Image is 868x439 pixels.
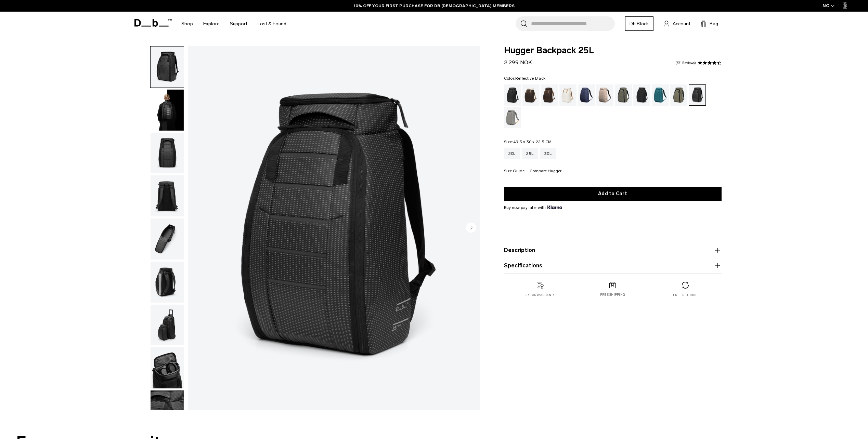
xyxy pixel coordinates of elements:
[151,347,184,388] img: Hugger Backpack 25L Reflective Black
[596,84,613,106] a: Fogbow Beige
[150,390,184,432] button: Hugger Backpack 25L Reflective Black
[466,222,476,234] button: Next slide
[504,107,521,128] a: Sand Grey
[578,84,595,106] a: Blue Hour
[513,139,552,144] span: 49.5 x 30 x 22.5 CM
[600,292,625,297] p: Free shipping
[515,76,545,81] span: Reflective Black
[540,148,556,159] a: 30L
[150,261,184,303] button: Hugger Backpack 25L Reflective Black
[701,19,718,28] button: Bag
[673,293,697,297] p: Free returns
[354,3,515,9] a: 10% OFF YOUR FIRST PURCHASE FOR DB [DEMOGRAPHIC_DATA] MEMBERS
[176,12,292,36] nav: Main Navigation
[504,169,524,174] button: Size Guide
[188,46,480,410] li: 1 / 10
[675,61,696,65] a: 571 reviews
[710,20,718,27] span: Bag
[150,347,184,389] button: Hugger Backpack 25L Reflective Black
[504,76,546,80] legend: Color:
[504,187,722,201] button: Add to Cart
[615,84,632,106] a: Forest Green
[203,12,220,36] a: Explore
[181,12,193,36] a: Shop
[504,148,520,159] a: 20L
[504,46,722,55] span: Hugger Backpack 25L
[673,20,690,27] span: Account
[530,169,561,174] button: Compare Hugger
[541,84,558,106] a: Espresso
[504,59,532,66] span: 2.299 NOK
[150,304,184,346] button: Hugger Backpack 25L Reflective Black
[151,218,184,260] img: Hugger Backpack 25L Reflective Black
[547,205,562,209] img: {"height" => 20, "alt" => "Klarna"}
[151,305,184,346] img: Hugger Backpack 25L Reflective Black
[625,16,653,31] a: Db Black
[689,84,706,106] a: Reflective Black
[504,246,722,254] button: Description
[670,84,687,106] a: Mash Green
[258,12,286,36] a: Lost & Found
[188,46,480,410] img: Hugger Backpack 25L Reflective Black
[522,84,540,106] a: Cappuccino
[150,132,184,174] button: Hugger Backpack 25L Reflective Black
[522,148,538,159] a: 25L
[230,12,247,36] a: Support
[151,262,184,303] img: Hugger Backpack 25L Reflective Black
[151,90,184,131] img: Hugger Backpack 25L Reflective Black
[504,84,521,106] a: Black Out
[504,262,722,270] button: Specifications
[633,84,650,106] a: Charcoal Grey
[664,19,690,28] a: Account
[526,293,555,297] p: 2 year warranty
[150,175,184,217] button: Hugger Backpack 25L Reflective Black
[151,133,184,174] img: Hugger Backpack 25L Reflective Black
[151,46,184,88] img: Hugger Backpack 25L Reflective Black
[151,390,184,431] img: Hugger Backpack 25L Reflective Black
[559,84,576,106] a: Oatmilk
[150,89,184,131] button: Hugger Backpack 25L Reflective Black
[151,175,184,216] img: Hugger Backpack 25L Reflective Black
[652,84,669,106] a: Midnight Teal
[150,218,184,260] button: Hugger Backpack 25L Reflective Black
[504,204,562,211] span: Buy now pay later with
[150,46,184,88] button: Hugger Backpack 25L Reflective Black
[504,140,552,144] legend: Size:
